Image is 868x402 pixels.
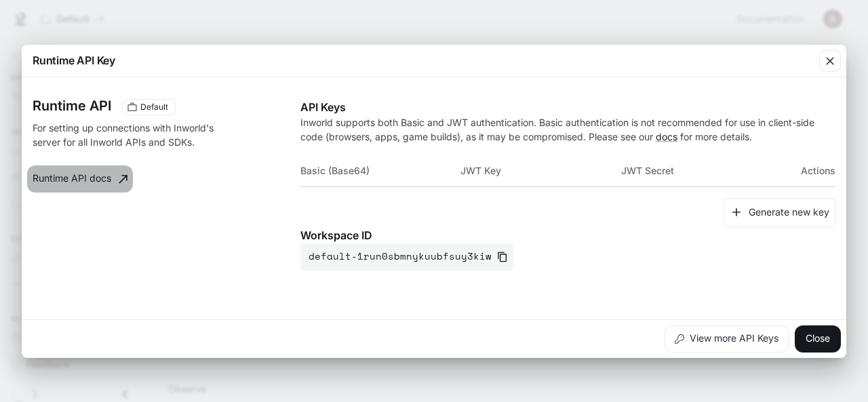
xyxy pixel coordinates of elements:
[33,99,111,113] h3: Runtime API
[621,155,782,187] th: JWT Secret
[460,155,621,187] th: JWT Key
[300,243,513,270] button: default-1run0sbmnykuubfsuy3kiw
[122,99,176,115] div: These keys will apply to your current workspace only
[300,99,835,115] p: API Keys
[300,115,835,144] p: Inworld supports both Basic and JWT authentication. Basic authentication is not recommended for u...
[33,52,115,68] p: Runtime API Key
[300,155,461,187] th: Basic (Base64)
[27,165,133,193] a: Runtime API docs
[300,227,835,243] p: Workspace ID
[782,155,835,187] th: Actions
[33,121,225,149] p: For setting up connections with Inworld's server for all Inworld APIs and SDKs.
[724,198,835,227] button: Generate new key
[656,131,677,142] a: docs
[135,101,174,113] span: Default
[664,325,789,353] button: View more API Keys
[795,325,841,353] button: Close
